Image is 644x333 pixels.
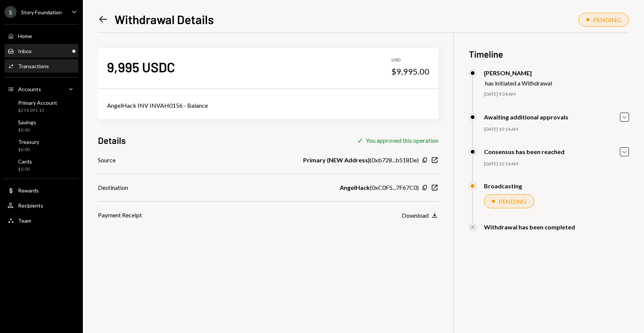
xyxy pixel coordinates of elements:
[484,113,568,121] div: Awaiting additional approvals
[18,48,32,54] div: Inbox
[485,79,552,87] div: has initiated a Withdrawal
[5,117,78,135] a: Savings$0.00
[107,101,429,110] div: AngelHack INV INVAH0156 - Balance
[484,182,522,189] div: Broadcasting
[402,211,438,220] button: Download
[340,183,370,192] b: AngelHack
[5,59,78,73] a: Transactions
[98,156,116,165] div: Source
[18,127,36,133] div: $0.00
[5,29,78,43] a: Home
[391,57,429,63] div: USD
[484,161,629,167] div: [DATE] 10:14 AM
[366,137,438,144] div: You approved this operation
[5,136,78,154] a: Treasury$0.00
[18,63,49,69] div: Transactions
[402,212,429,219] div: Download
[21,9,62,15] div: Story Foundation
[484,69,552,76] div: [PERSON_NAME]
[18,107,57,114] div: $274,091.13
[469,48,629,60] h3: Timeline
[5,156,78,174] a: Cards$0.00
[391,66,429,77] div: $9,995.00
[18,86,41,92] div: Accounts
[18,202,43,209] div: Recipients
[18,33,32,39] div: Home
[484,223,575,231] div: Withdrawal has been completed
[5,82,78,96] a: Accounts
[5,183,78,197] a: Rewards
[114,12,214,27] h1: Withdrawal Details
[484,126,629,133] div: [DATE] 10:14 AM
[5,44,78,58] a: Inbox
[18,147,39,153] div: $0.00
[5,199,78,212] a: Recipients
[18,187,39,194] div: Rewards
[499,198,526,205] div: PENDING
[5,6,17,18] div: S
[303,156,419,165] div: ( 0xb728...b518De )
[98,134,126,147] h3: Details
[107,58,175,75] div: 9,995 USDC
[5,214,78,227] a: Team
[340,183,419,192] div: ( 0xC0F5...7F67C0 )
[98,183,128,192] div: Destination
[484,148,565,155] div: Consensus has been reached
[98,211,142,220] div: Payment Receipt
[484,91,629,98] div: [DATE] 9:34 AM
[18,166,32,173] div: $0.00
[593,16,621,23] div: PENDING
[5,97,78,115] a: Primary Account$274,091.13
[18,217,31,224] div: Team
[18,119,36,125] div: Savings
[18,139,39,145] div: Treasury
[18,158,32,165] div: Cards
[303,156,370,165] b: Primary (NEW Address)
[18,99,57,106] div: Primary Account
